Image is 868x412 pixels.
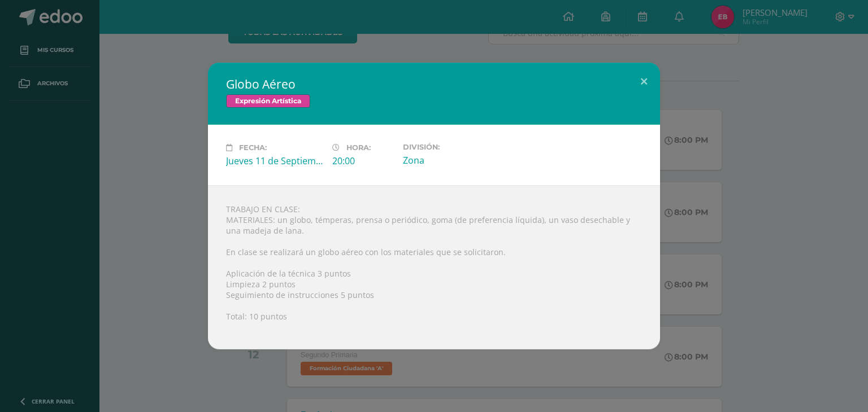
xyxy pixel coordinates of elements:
[403,143,500,151] label: División:
[208,185,660,349] div: TRABAJO EN CLASE: MATERIALES: un globo, témperas, prensa o periódico, goma (de preferencia líquid...
[226,76,642,92] h2: Globo Aéreo
[226,94,310,108] span: Expresión Artística
[332,155,394,167] div: 20:00
[628,63,660,101] button: Close (Esc)
[226,155,323,167] div: Jueves 11 de Septiembre
[346,143,371,152] span: Hora:
[403,154,500,166] div: Zona
[239,143,267,152] span: Fecha:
